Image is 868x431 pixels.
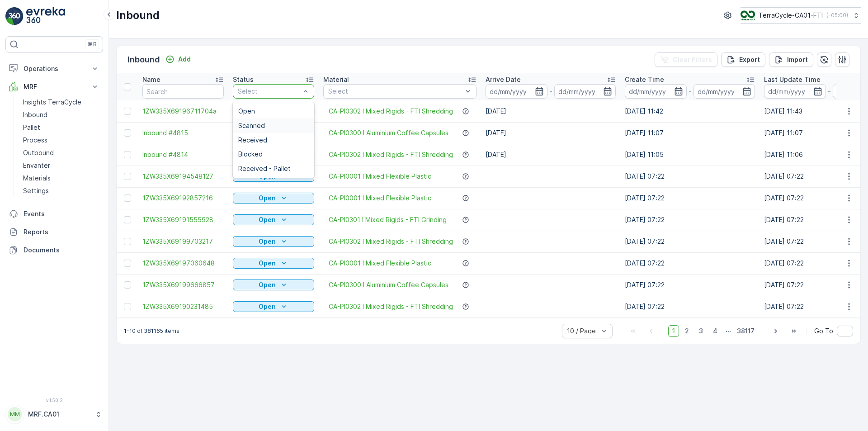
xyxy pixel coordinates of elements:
div: Toggle Row Selected [124,129,131,137]
div: Toggle Row Selected [124,108,131,115]
p: Pallet [23,123,40,132]
td: [DATE] 07:22 [620,231,759,252]
p: ⌘B [88,41,97,48]
a: Reports [5,223,103,241]
p: Open [259,194,276,203]
td: [DATE] 11:07 [620,122,759,144]
span: Go To [814,327,833,336]
span: CA-PI0001 I Mixed Flexible Plastic [329,194,431,203]
div: Toggle Row Selected [124,194,131,202]
div: Toggle Row Selected [124,281,131,289]
a: Materials [19,172,103,185]
a: 1ZW335X69199703217 [142,237,224,246]
p: Open [259,237,276,246]
div: Toggle Row Selected [124,173,131,180]
p: Settings [23,186,49,195]
p: Clear Filters [673,55,712,64]
input: dd/mm/yyyy [486,84,547,99]
button: Import [769,52,813,67]
span: CA-PI0301 I Mixed Rigids - FTI Grinding [329,215,447,224]
p: Materials [23,174,51,183]
p: Open [259,302,276,311]
p: Inbound [127,53,160,66]
a: CA-PI0300 I Aluminium Coffee Capsules [329,280,448,289]
a: Events [5,205,103,223]
img: logo_light-DOdMpM7g.png [26,7,65,25]
span: 1ZW335X69194548127 [142,172,224,181]
p: Outbound [23,148,54,157]
a: Inbound [19,109,103,121]
span: Blocked [238,151,263,158]
p: Name [142,75,160,84]
td: [DATE] [481,144,620,166]
input: Search [142,84,224,99]
span: 2 [681,325,693,337]
p: Inbound [23,110,47,119]
p: Material [323,75,349,84]
a: Insights TerraCycle [19,96,103,109]
button: Open [233,301,314,312]
a: CA-PI0302 I Mixed Rigids - FTI Shredding [329,107,453,116]
a: CA-PI0302 I Mixed Rigids - FTI Shredding [329,302,453,311]
button: Open [233,279,314,290]
p: Import [787,55,808,64]
input: dd/mm/yyyy [693,84,755,99]
p: Events [24,209,99,218]
span: Scanned [238,122,265,129]
span: CA-PI0302 I Mixed Rigids - FTI Shredding [329,150,453,159]
td: [DATE] [481,122,620,144]
td: [DATE] 07:22 [620,274,759,296]
p: - [828,86,831,97]
img: TC_BVHiTW6.png [741,10,755,20]
a: 1ZW335X69199666857 [142,280,224,289]
div: Toggle Row Selected [124,303,131,310]
span: 3 [695,325,707,337]
p: Add [178,55,191,64]
p: Documents [24,246,99,255]
p: Status [233,75,254,84]
td: [DATE] 07:22 [620,296,759,317]
a: 1ZW335X69196711704a [142,107,224,116]
a: 1ZW335X69192857216 [142,194,224,203]
span: CA-PI0001 I Mixed Flexible Plastic [329,172,431,181]
a: 1ZW335X69190231485 [142,302,224,311]
a: Inbound #4814 [142,150,224,159]
p: ( -05:00 ) [826,12,848,19]
span: 38117 [733,325,759,337]
a: 1ZW335X69191555928 [142,215,224,224]
p: Select [238,87,300,96]
td: [DATE] 07:22 [620,252,759,274]
button: Open [233,214,314,225]
a: Envanter [19,159,103,172]
a: CA-PI0001 I Mixed Flexible Plastic [329,259,431,268]
td: [DATE] [481,100,620,122]
p: Arrive Date [486,75,521,84]
span: 4 [709,325,722,337]
a: CA-PI0300 I Aluminium Coffee Capsules [329,128,448,137]
p: MRF [24,82,85,91]
button: Operations [5,60,103,78]
p: Inbound [116,8,160,23]
a: Inbound #4815 [142,128,224,137]
a: CA-PI0302 I Mixed Rigids - FTI Shredding [329,237,453,246]
p: Reports [24,227,99,237]
span: 1ZW335X69197060648 [142,259,224,268]
div: Toggle Row Selected [124,238,131,245]
button: Clear Filters [655,52,717,67]
p: ... [726,325,731,337]
p: MRF.CA01 [28,410,90,419]
input: dd/mm/yyyy [625,84,687,99]
td: [DATE] 07:22 [620,166,759,187]
p: Create Time [625,75,664,84]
